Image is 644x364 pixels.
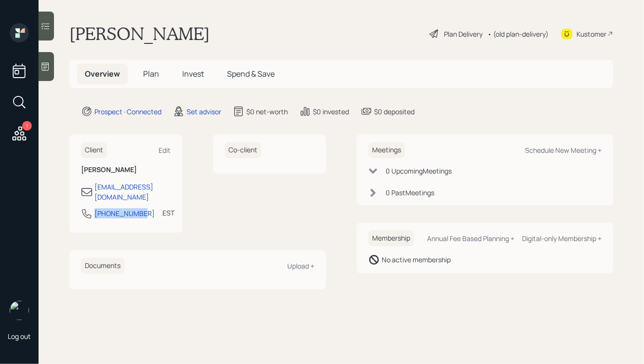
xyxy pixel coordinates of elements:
div: $0 deposited [374,107,415,117]
div: 1 [22,121,32,131]
span: Overview [85,68,120,79]
h6: [PERSON_NAME] [81,166,171,174]
div: Edit [159,146,171,155]
h6: Client [81,142,107,158]
h6: Co-client [225,142,261,158]
div: Digital-only Membership + [522,234,602,243]
div: No active membership [382,255,451,265]
span: Spend & Save [227,68,275,79]
span: Plan [143,68,159,79]
h1: [PERSON_NAME] [69,23,210,44]
h6: Meetings [368,142,405,158]
img: hunter_neumayer.jpg [10,301,29,320]
div: Upload + [287,261,314,270]
div: Plan Delivery [444,29,483,39]
div: $0 invested [313,107,349,117]
div: Log out [8,332,31,341]
div: 0 Upcoming Meeting s [386,166,452,176]
div: $0 net-worth [246,107,288,117]
div: • (old plan-delivery) [487,29,549,39]
h6: Membership [368,230,414,246]
div: [EMAIL_ADDRESS][DOMAIN_NAME] [94,182,171,202]
div: Schedule New Meeting + [525,146,602,155]
div: EST [162,208,174,218]
h6: Documents [81,258,124,274]
div: Set advisor [187,107,221,117]
div: 0 Past Meeting s [386,188,434,198]
div: Annual Fee Based Planning + [427,234,514,243]
span: Invest [182,68,204,79]
div: Prospect · Connected [94,107,161,117]
div: Kustomer [577,29,606,39]
div: [PHONE_NUMBER] [94,208,155,218]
